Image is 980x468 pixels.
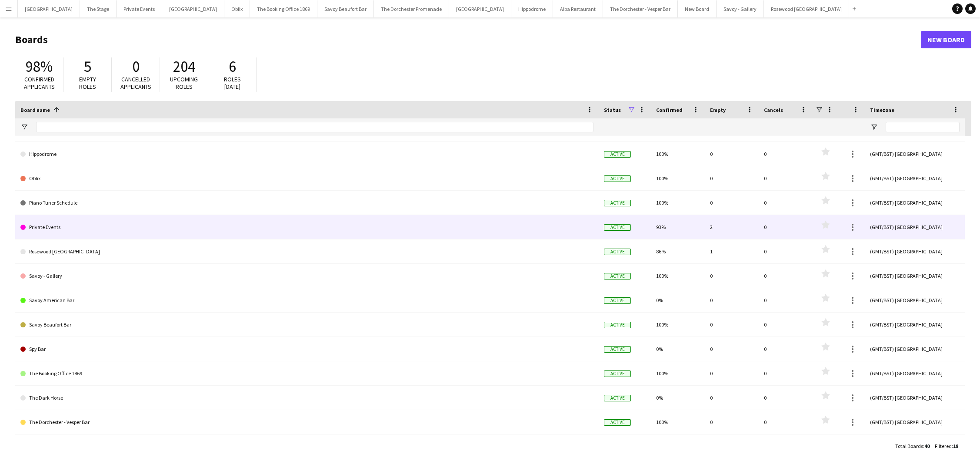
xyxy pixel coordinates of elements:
[604,370,631,377] span: Active
[20,313,593,337] a: Savoy Beaufort Bar
[604,297,631,304] span: Active
[651,313,705,337] div: 100%
[705,239,759,263] div: 1
[604,224,631,231] span: Active
[317,0,374,17] button: Savoy Beaufort Bar
[705,410,759,434] div: 0
[20,239,593,264] a: Rosewood [GEOGRAPHIC_DATA]
[604,200,631,206] span: Active
[80,0,117,17] button: The Stage
[865,191,965,215] div: (GMT/BST) [GEOGRAPHIC_DATA]
[705,313,759,337] div: 0
[651,434,705,458] div: 98%
[117,0,162,17] button: Private Events
[865,166,965,190] div: (GMT/BST) [GEOGRAPHIC_DATA]
[764,0,849,17] button: Rosewood [GEOGRAPHIC_DATA]
[651,386,705,410] div: 0%
[705,288,759,312] div: 0
[162,0,224,17] button: [GEOGRAPHIC_DATA]
[170,75,198,91] span: Upcoming roles
[759,337,813,361] div: 0
[84,57,91,76] span: 5
[705,166,759,190] div: 0
[865,264,965,288] div: (GMT/BST) [GEOGRAPHIC_DATA]
[759,166,813,190] div: 0
[865,288,965,312] div: (GMT/BST) [GEOGRAPHIC_DATA]
[604,249,631,255] span: Active
[759,239,813,263] div: 0
[604,346,631,353] span: Active
[651,337,705,361] div: 0%
[759,313,813,337] div: 0
[20,264,593,288] a: Savoy - Gallery
[20,166,593,191] a: Oblix
[924,443,930,449] span: 40
[224,0,250,17] button: Oblix
[705,264,759,288] div: 0
[224,75,241,91] span: Roles [DATE]
[865,313,965,337] div: (GMT/BST) [GEOGRAPHIC_DATA]
[26,57,53,76] span: 98%
[678,0,717,17] button: New Board
[604,322,631,328] span: Active
[604,419,631,426] span: Active
[710,107,726,113] span: Empty
[651,264,705,288] div: 100%
[865,410,965,434] div: (GMT/BST) [GEOGRAPHIC_DATA]
[865,337,965,361] div: (GMT/BST) [GEOGRAPHIC_DATA]
[705,386,759,410] div: 0
[759,361,813,385] div: 0
[865,434,965,458] div: (GMT/BST) [GEOGRAPHIC_DATA]
[759,288,813,312] div: 0
[374,0,449,17] button: The Dorchester Promenade
[705,191,759,215] div: 0
[935,438,958,455] div: :
[651,288,705,312] div: 0%
[865,386,965,410] div: (GMT/BST) [GEOGRAPHIC_DATA]
[921,31,971,48] a: New Board
[759,215,813,239] div: 0
[656,107,683,113] span: Confirmed
[120,75,151,91] span: Cancelled applicants
[705,361,759,385] div: 0
[759,191,813,215] div: 0
[895,438,930,455] div: :
[604,151,631,158] span: Active
[870,123,878,131] button: Open Filter Menu
[603,0,678,17] button: The Dorchester - Vesper Bar
[759,410,813,434] div: 0
[604,107,621,113] span: Status
[229,57,236,76] span: 6
[759,386,813,410] div: 0
[870,107,894,113] span: Timezone
[604,395,631,401] span: Active
[511,0,553,17] button: Hippodrome
[705,142,759,166] div: 0
[20,288,593,313] a: Savoy American Bar
[651,191,705,215] div: 100%
[865,239,965,263] div: (GMT/BST) [GEOGRAPHIC_DATA]
[935,443,952,449] span: Filtered
[865,361,965,385] div: (GMT/BST) [GEOGRAPHIC_DATA]
[705,337,759,361] div: 0
[604,273,631,279] span: Active
[20,123,28,131] button: Open Filter Menu
[20,107,50,113] span: Board name
[20,191,593,215] a: Piano Tuner Schedule
[36,122,593,132] input: Board name Filter Input
[886,122,960,132] input: Timezone Filter Input
[449,0,511,17] button: [GEOGRAPHIC_DATA]
[553,0,603,17] button: Alba Restaurant
[651,142,705,166] div: 100%
[132,57,140,76] span: 0
[759,434,813,458] div: 0
[865,142,965,166] div: (GMT/BST) [GEOGRAPHIC_DATA]
[953,443,958,449] span: 18
[604,175,631,182] span: Active
[15,33,921,46] h1: Boards
[651,361,705,385] div: 100%
[79,75,96,91] span: Empty roles
[759,142,813,166] div: 0
[20,434,593,459] a: The Dorchester Promenade
[20,361,593,386] a: The Booking Office 1869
